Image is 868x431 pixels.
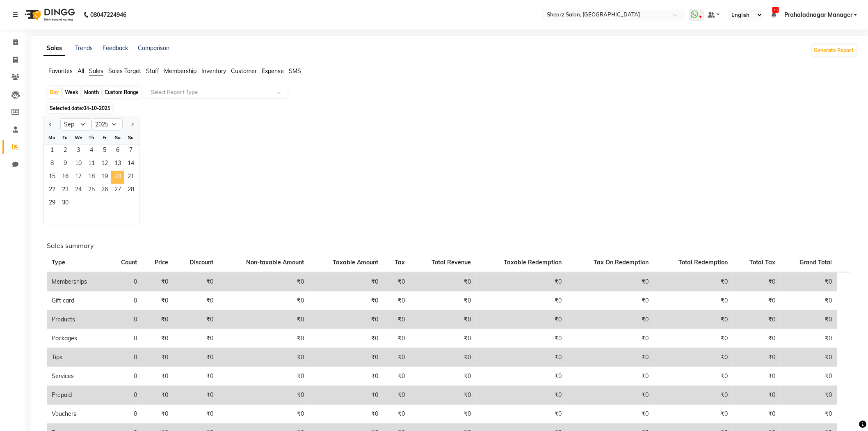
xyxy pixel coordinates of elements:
div: Thursday, September 25, 2025 [85,184,98,197]
span: 25 [85,184,98,197]
td: ₹0 [567,329,654,348]
div: Thursday, September 4, 2025 [85,144,98,158]
div: Day [48,87,61,98]
td: ₹0 [142,348,173,367]
b: 08047224946 [90,3,126,26]
span: 24 [72,184,85,197]
div: Friday, September 12, 2025 [98,158,111,171]
span: 27 [111,184,124,197]
button: Generate Report [812,45,856,56]
a: Trends [75,44,93,52]
div: Monday, September 29, 2025 [46,197,59,210]
span: 17 [72,171,85,184]
td: ₹0 [476,272,566,291]
td: ₹0 [383,367,410,386]
div: Custom Range [103,87,141,98]
td: Memberships [47,272,107,291]
span: 26 [98,184,111,197]
div: Wednesday, September 3, 2025 [72,144,85,158]
td: ₹0 [173,405,218,424]
td: ₹0 [733,405,781,424]
td: ₹0 [476,367,566,386]
td: ₹0 [383,329,410,348]
td: Services [47,367,107,386]
td: ₹0 [733,329,781,348]
span: Count [121,259,137,266]
select: Select year [91,118,123,131]
td: 0 [107,310,142,329]
td: ₹0 [142,272,173,291]
span: 29 [46,197,59,210]
span: Tax On Redemption [594,259,649,266]
td: ₹0 [383,405,410,424]
td: ₹0 [733,291,781,310]
td: ₹0 [567,310,654,329]
div: Friday, September 5, 2025 [98,144,111,158]
div: Saturday, September 6, 2025 [111,144,124,158]
span: 21 [124,171,137,184]
span: 13 [111,158,124,171]
span: 11 [85,158,98,171]
td: 0 [107,272,142,291]
span: 23 [59,184,72,197]
td: ₹0 [733,310,781,329]
div: Sa [111,131,124,144]
span: 9 [59,158,72,171]
span: 04-10-2025 [83,105,110,111]
div: Wednesday, September 10, 2025 [72,158,85,171]
td: ₹0 [653,348,733,367]
img: logo [21,3,77,26]
span: 22 [46,184,59,197]
a: Comparison [138,44,169,52]
td: ₹0 [781,272,837,291]
td: ₹0 [309,386,383,405]
td: ₹0 [781,291,837,310]
td: Vouchers [47,405,107,424]
span: 2 [59,144,72,158]
td: ₹0 [218,272,309,291]
td: ₹0 [781,348,837,367]
td: ₹0 [309,405,383,424]
span: 19 [98,171,111,184]
td: ₹0 [218,329,309,348]
div: Wednesday, September 24, 2025 [72,184,85,197]
div: Thursday, September 11, 2025 [85,158,98,171]
td: ₹0 [567,367,654,386]
td: ₹0 [410,386,476,405]
span: Customer [231,67,257,75]
td: 0 [107,386,142,405]
div: Tuesday, September 16, 2025 [59,171,72,184]
td: ₹0 [218,367,309,386]
td: ₹0 [142,310,173,329]
td: ₹0 [653,310,733,329]
td: ₹0 [309,348,383,367]
td: ₹0 [653,272,733,291]
div: Mo [46,131,59,144]
td: ₹0 [142,329,173,348]
td: ₹0 [733,386,781,405]
a: 13 [771,11,776,18]
td: ₹0 [218,405,309,424]
span: Price [155,259,168,266]
td: ₹0 [733,348,781,367]
td: ₹0 [309,367,383,386]
td: ₹0 [142,405,173,424]
span: Membership [164,67,196,75]
div: Thursday, September 18, 2025 [85,171,98,184]
div: Wednesday, September 17, 2025 [72,171,85,184]
td: ₹0 [410,272,476,291]
div: Fr [98,131,111,144]
span: 18 [85,171,98,184]
td: ₹0 [173,367,218,386]
td: ₹0 [410,291,476,310]
div: Th [85,131,98,144]
td: ₹0 [410,329,476,348]
span: Sales Target [108,67,141,75]
td: ₹0 [173,329,218,348]
div: Tuesday, September 30, 2025 [59,197,72,210]
div: Friday, September 19, 2025 [98,171,111,184]
td: ₹0 [476,291,566,310]
span: 16 [59,171,72,184]
td: ₹0 [410,405,476,424]
td: ₹0 [383,310,410,329]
